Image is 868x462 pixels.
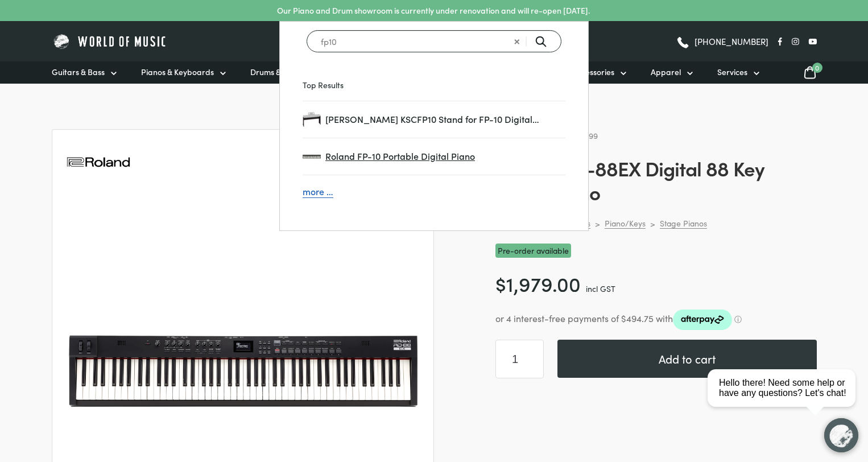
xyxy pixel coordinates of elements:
span: Services [717,66,747,78]
a: [PERSON_NAME] KSCFP10 Stand for FP-10 Digital… [325,112,565,127]
p: Our Piano and Drum showroom is currently under renovation and will re-open [DATE]. [277,5,590,16]
a: Piano/Keys [605,218,646,229]
span: Drums & Percussion [250,66,322,78]
span: Accessories [572,66,614,78]
a: Roland KSCFP10 Stand for FP-10 Digital… [303,110,321,129]
a: [PHONE_NUMBER] [676,33,768,50]
span: incl GST [586,283,615,294]
span: Pianos & Keyboards [141,66,214,78]
span: $ [495,269,506,297]
button: Add to cart [557,340,817,378]
iframe: Chat with our support team [703,337,868,462]
h1: Roland RD-88EX Digital 88 Key Stage Piano [495,156,817,204]
input: Product quantity [495,340,544,378]
img: Roland FP-10 [303,147,321,166]
div: > [650,218,655,229]
span: Guitars & Bass [52,66,105,78]
a: Roland FP-10 Portable Digital Piano [303,147,321,166]
img: Roland [66,130,131,195]
span: 0 [812,63,822,73]
a: more … [303,184,565,199]
img: Roland KSCFP10 Stand [303,110,321,129]
bdi: 1,979.00 [495,269,581,297]
img: World of Music [52,32,168,50]
span: Clear [507,29,527,35]
a: Roland FP-10 Portable Digital Piano [325,149,565,164]
div: > [595,218,600,229]
a: Stage Pianos [660,218,707,229]
input: Search for a product ... [307,30,561,52]
span: Pre-order available [495,244,571,258]
span: [PHONE_NUMBER] [695,37,768,46]
span: Apparel [651,66,681,78]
